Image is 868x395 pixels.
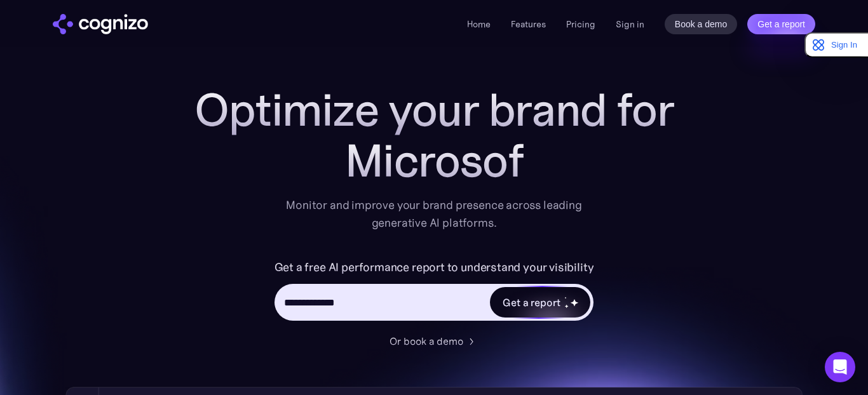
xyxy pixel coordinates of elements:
[747,14,815,34] a: Get a report
[564,297,566,298] img: star
[278,196,590,232] div: Monitor and improve your brand presence across leading generative AI platforms.
[275,257,594,278] label: Get a free AI performance report to understand your visibility
[489,286,592,319] a: Get a reportstarstarstar
[616,17,644,32] a: Sign in
[180,84,688,135] h1: Optimize your brand for
[53,14,148,34] a: home
[180,135,688,186] div: Microsof
[825,352,855,382] div: Open Intercom Messenger
[566,18,595,30] a: Pricing
[564,304,569,309] img: star
[390,333,478,349] a: Or book a demo
[390,333,463,349] div: Or book a demo
[665,14,738,34] a: Book a demo
[511,18,546,30] a: Features
[503,295,560,310] div: Get a report
[53,14,148,34] img: cognizo logo
[275,257,594,327] form: Hero URL Input Form
[467,18,491,30] a: Home
[570,298,578,307] img: star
